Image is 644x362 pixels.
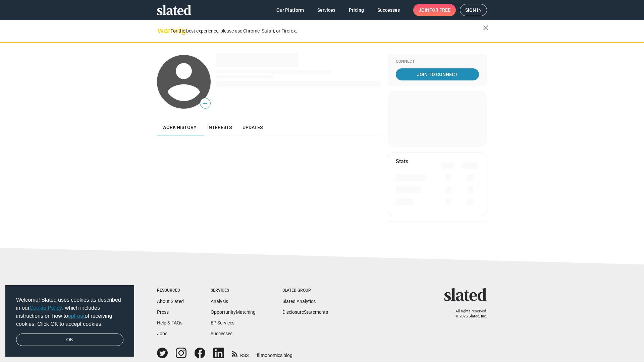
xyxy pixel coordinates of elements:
[68,313,85,319] a: opt-out
[429,4,450,16] span: for free
[170,26,483,36] div: For the best experience, please use Chrome, Safari, or Firefox.
[158,26,166,35] mat-icon: warning
[157,288,184,293] div: Resources
[257,347,292,359] a: filmonomics blog
[396,59,479,64] div: Connect
[282,288,328,293] div: Slated Group
[419,4,450,16] span: Join
[237,119,268,135] a: Updates
[157,299,184,304] a: About Slated
[232,348,249,359] a: RSS
[5,285,134,357] div: cookieconsent
[211,320,234,325] a: EP Services
[282,309,328,315] a: DisclosureStatements
[211,299,228,304] a: Analysis
[396,68,479,80] a: Join To Connect
[157,320,182,325] a: Help & FAQs
[282,299,316,304] a: Slated Analytics
[343,4,369,16] a: Pricing
[317,4,335,16] span: Services
[460,4,487,16] a: Sign in
[482,24,490,32] mat-icon: close
[413,4,456,16] a: Joinfor free
[349,4,364,16] span: Pricing
[211,288,256,293] div: Services
[202,119,237,135] a: Interests
[211,309,256,315] a: OpportunityMatching
[257,353,265,358] span: film
[396,158,408,165] mat-card-title: Stats
[157,119,202,135] a: Work history
[157,331,167,336] a: Jobs
[207,125,232,130] span: Interests
[465,4,482,16] span: Sign in
[157,309,169,315] a: Press
[372,4,405,16] a: Successes
[312,4,341,16] a: Services
[16,296,123,328] span: Welcome! Slated uses cookies as described in our , which includes instructions on how to of recei...
[243,125,263,130] span: Updates
[211,331,232,336] a: Successes
[30,305,62,311] a: Cookie Policy
[200,99,210,108] span: —
[162,125,197,130] span: Work history
[16,334,123,346] a: dismiss cookie message
[276,4,304,16] span: Our Platform
[271,4,309,16] a: Our Platform
[377,4,400,16] span: Successes
[448,309,487,319] p: All rights reserved. © 2025 Slated, Inc.
[397,68,478,80] span: Join To Connect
